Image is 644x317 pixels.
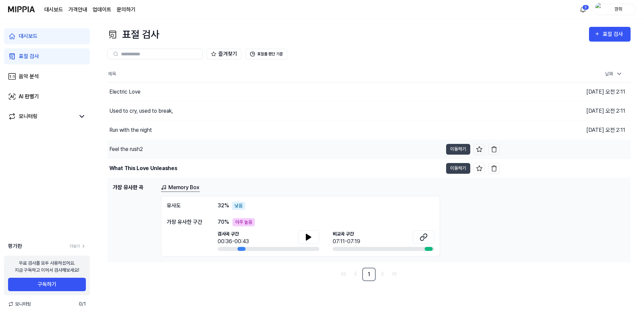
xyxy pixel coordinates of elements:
a: 음악 분석 [4,68,90,85]
div: 07:11-07:19 [333,237,360,246]
div: AI 판별기 [19,93,39,101]
div: 대시보드 [19,32,38,40]
a: Go to last page [389,268,400,279]
a: Go to next page [377,268,388,279]
td: [DATE] 오후 5:21 [500,159,631,178]
td: [DATE] 오전 2:11 [500,101,631,120]
span: 32 % [218,202,229,210]
div: Run with the night [109,126,152,134]
div: 표절 검사 [107,27,159,42]
button: 이동하기 [446,163,470,174]
img: profile [595,3,603,16]
button: 표절률 판단 기준 [246,49,287,59]
a: 표절 검사 [4,48,90,64]
img: 알림 [579,5,587,13]
a: 대시보드 [4,28,90,44]
a: 모니터링 [8,112,75,120]
img: delete [491,165,497,172]
span: 70 % [218,218,229,226]
div: 무료 검사를 모두 사용하셨어요. 지금 구독하고 이어서 검사해보세요! [15,260,79,274]
div: 유사도 [167,202,204,210]
span: 0 / 1 [79,301,86,308]
button: 표절 검사 [589,27,631,42]
button: 즐겨찾기 [207,49,241,59]
button: 구독하기 [8,278,86,291]
img: delete [491,146,497,153]
div: 가장 유사한 구간 [167,218,204,226]
td: [DATE] 오전 1:34 [500,140,631,159]
a: 가격안내 [68,6,87,14]
a: 대시보드 [44,6,63,14]
div: 00:36-00:43 [218,237,249,246]
td: [DATE] 오전 2:11 [500,82,631,101]
span: 모니터링 [8,301,31,308]
div: Feel the rush2 [109,145,143,153]
td: [DATE] 오전 2:11 [500,120,631,140]
span: 검사곡 구간 [218,230,249,237]
a: Memory Box [161,183,200,192]
nav: pagination [107,268,631,281]
div: 아주 높음 [232,218,255,226]
span: 평가판 [8,242,22,250]
div: Electric Love [109,88,141,96]
div: 표절 검사 [19,52,39,60]
div: 낮음 [232,202,245,210]
a: Go to first page [338,268,349,279]
a: 더보기 [70,243,86,249]
div: 음악 분석 [19,72,39,81]
div: 날짜 [602,68,625,80]
div: 깡쥐 [605,5,632,13]
a: 문의하기 [117,6,136,14]
th: 제목 [107,66,500,82]
h1: 가장 유사한 곡 [113,183,156,257]
button: 알림3 [578,4,588,15]
div: 표절 검사 [603,30,625,39]
button: 이동하기 [446,144,470,155]
a: 1 [362,268,376,281]
a: 업데이트 [93,6,111,14]
button: profile깡쥐 [593,4,636,15]
span: 비교곡 구간 [333,230,360,237]
div: What This Love Unleashes [109,164,177,172]
div: 3 [582,5,589,10]
div: Used to cry, used to break, [109,107,173,115]
a: Go to previous page [350,268,361,279]
a: AI 판별기 [4,89,90,105]
div: 모니터링 [19,112,38,120]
